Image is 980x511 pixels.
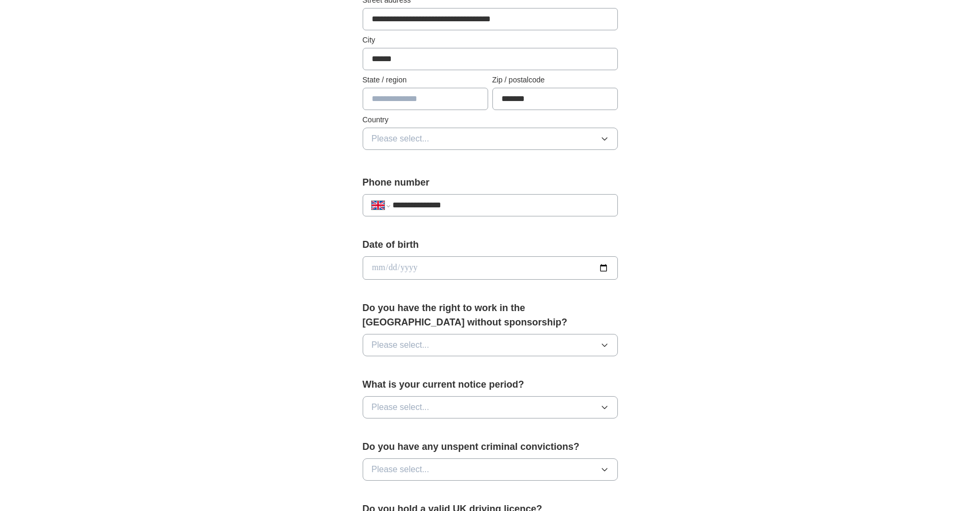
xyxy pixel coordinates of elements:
span: Please select... [372,132,430,145]
label: Date of birth [363,238,618,252]
span: Please select... [372,401,430,414]
label: City [363,35,618,46]
button: Please select... [363,128,618,150]
span: Please select... [372,339,430,351]
label: Do you have any unspent criminal convictions? [363,440,618,454]
label: Country [363,114,618,125]
label: State / region [363,74,488,86]
span: Please select... [372,463,430,476]
label: Phone number [363,175,618,190]
label: Do you have the right to work in the [GEOGRAPHIC_DATA] without sponsorship? [363,301,618,330]
button: Please select... [363,396,618,418]
label: Zip / postalcode [492,74,618,86]
label: What is your current notice period? [363,378,618,392]
button: Please select... [363,334,618,356]
button: Please select... [363,458,618,481]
